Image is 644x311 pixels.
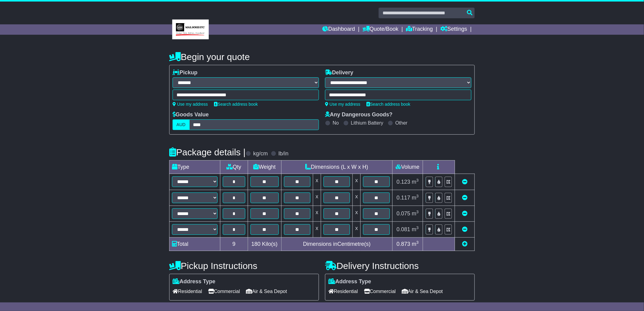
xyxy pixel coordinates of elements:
[313,190,321,206] td: x
[412,226,419,232] span: m
[220,238,248,251] td: 9
[364,287,396,296] span: Commercial
[412,241,419,247] span: m
[406,24,433,35] a: Tracking
[325,261,475,271] h4: Delivery Instructions
[313,174,321,190] td: x
[402,287,443,296] span: Air & Sea Depot
[395,120,408,126] label: Other
[353,222,361,238] td: x
[325,69,353,76] label: Delivery
[170,238,220,251] td: Total
[220,161,248,174] td: Qty
[173,102,208,107] a: Use my address
[248,238,281,251] td: Kilo(s)
[328,278,371,285] label: Address Type
[173,287,202,296] span: Residential
[366,102,410,107] a: Search address book
[353,206,361,221] td: x
[169,147,246,157] h4: Package details |
[246,287,287,296] span: Air & Sea Depot
[416,240,419,245] sup: 3
[362,24,398,35] a: Quote/Book
[325,102,360,107] a: Use my address
[214,102,258,107] a: Search address book
[169,261,319,271] h4: Pickup Instructions
[170,161,220,174] td: Type
[416,210,419,214] sup: 3
[462,195,467,201] a: Remove this item
[281,161,392,174] td: Dimensions (L x W x H)
[462,179,467,185] a: Remove this item
[397,226,410,232] span: 0.081
[173,119,190,130] label: AUD
[351,120,383,126] label: Lithium Battery
[325,111,393,118] label: Any Dangerous Goods?
[440,24,467,35] a: Settings
[412,179,419,185] span: m
[353,190,361,206] td: x
[169,52,475,62] h4: Begin your quote
[416,194,419,198] sup: 3
[313,222,321,238] td: x
[462,226,467,232] a: Remove this item
[313,206,321,221] td: x
[173,111,209,118] label: Goods Value
[248,161,281,174] td: Weight
[397,210,410,217] span: 0.075
[462,241,467,247] a: Add new item
[397,195,410,201] span: 0.117
[412,195,419,201] span: m
[281,238,392,251] td: Dimensions in Centimetre(s)
[397,179,410,185] span: 0.123
[172,19,209,39] img: MBE Eight Mile Plains
[412,210,419,217] span: m
[353,174,361,190] td: x
[253,150,268,157] label: kg/cm
[397,241,410,247] span: 0.873
[208,287,240,296] span: Commercial
[173,69,198,76] label: Pickup
[328,287,358,296] span: Residential
[173,278,215,285] label: Address Type
[251,241,261,247] span: 180
[416,225,419,230] sup: 3
[392,161,423,174] td: Volume
[278,150,289,157] label: lb/in
[333,120,339,126] label: No
[416,178,419,182] sup: 3
[462,210,467,217] a: Remove this item
[323,24,355,35] a: Dashboard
